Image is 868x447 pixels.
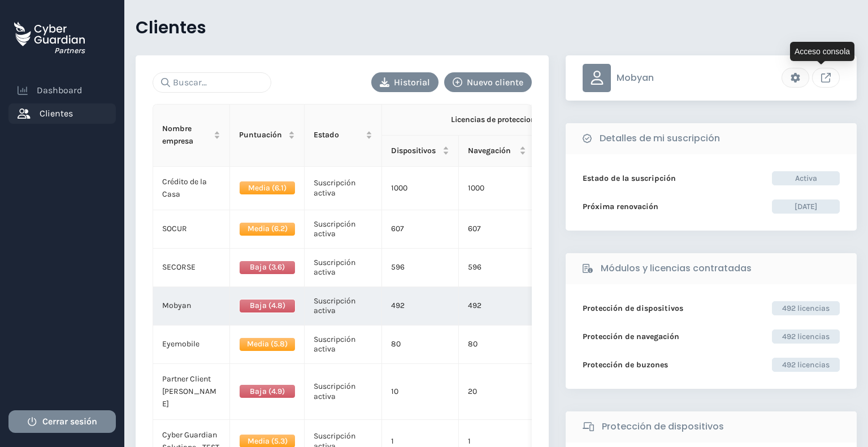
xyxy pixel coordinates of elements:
[54,46,85,56] h3: Partners
[459,364,536,420] td: 20
[583,331,679,342] b: Protección de navegación
[382,210,459,249] td: 607
[153,364,230,420] td: Partner Client [PERSON_NAME]
[583,172,676,184] b: Estado de la suscripción
[37,84,82,97] span: Dashboard
[136,17,857,38] h3: Clientes
[453,76,523,89] div: Nuevo cliente
[239,129,286,141] span: Puntuación
[772,301,840,315] span: 492 licencias
[772,171,840,185] span: Activa
[239,181,296,195] span: Media (6.1)
[382,364,459,420] td: 10
[459,210,536,249] td: 607
[444,72,532,92] button: Nuevo cliente
[153,326,230,364] td: Eyemobile
[153,72,271,93] input: Buscar...
[239,261,296,275] span: Baja (3.6)
[314,258,372,277] p: Suscripción activa
[617,72,654,84] p: Mobyan
[380,76,430,89] div: Historial
[382,136,459,167] th: Dispositivos
[8,80,116,101] a: Dashboard
[239,384,296,398] span: Baja (4.9)
[459,167,536,210] td: 1000
[8,103,116,124] a: Clientes
[772,358,840,372] span: 492 licencias
[42,415,97,428] span: Cerrar sesión
[459,249,536,287] td: 596
[314,178,372,198] p: Suscripción activa
[153,105,230,167] th: Nombre empresa
[468,145,517,157] span: Navegación
[314,296,372,316] p: Suscripción activa
[583,359,668,371] b: Protección de buzones
[14,14,85,58] a: Partners
[600,132,720,145] b: Detalles de mi suscripción
[459,326,536,364] td: 80
[382,287,459,326] td: 492
[812,68,840,88] a: Link to client console
[314,381,372,401] p: Suscripción activa
[459,136,536,167] th: Navegación
[8,410,116,433] button: Cerrar sesión
[314,129,363,141] span: Estado
[382,167,459,210] td: 1000
[153,210,230,249] td: SOCUR
[162,123,211,147] span: Nombre empresa
[153,249,230,287] td: SECORSE
[305,105,381,167] th: Estado
[382,105,613,136] th: Licencias de protecciones
[382,326,459,364] td: 80
[40,107,73,120] span: Clientes
[382,249,459,287] td: 596
[602,420,724,433] b: Protección de dispositivos
[371,72,439,92] button: Historial
[772,329,840,344] span: 492 licencias
[601,262,752,275] b: Módulos y licencias contratadas
[583,302,683,314] b: Protección de dispositivos
[239,337,296,351] span: Media (5.8)
[790,42,854,61] div: Acceso consola
[153,167,230,210] td: Crédito de la Casa
[230,105,305,167] th: Puntuación
[583,201,658,212] b: Próxima renovación
[391,145,440,157] span: Dispositivos
[314,335,372,354] p: Suscripción activa
[239,299,296,313] span: Baja (4.8)
[314,219,372,239] p: Suscripción activa
[153,287,230,326] td: Mobyan
[239,222,296,236] span: Media (6.2)
[459,287,536,326] td: 492
[772,199,840,214] span: [DATE]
